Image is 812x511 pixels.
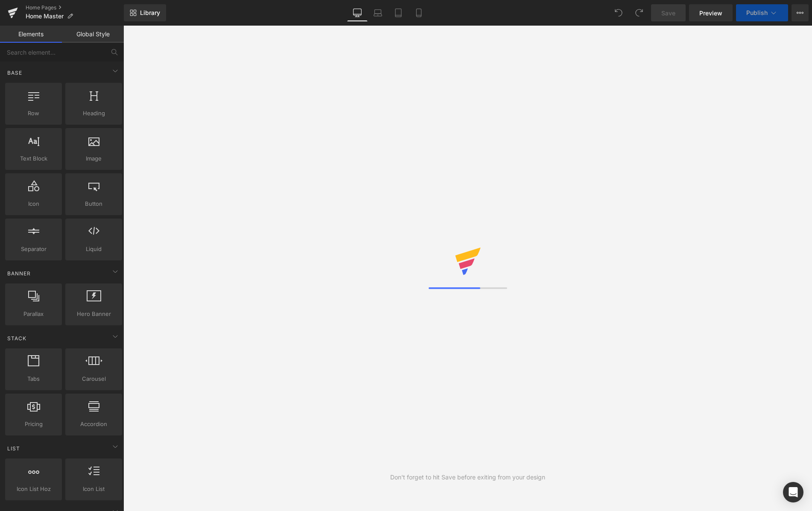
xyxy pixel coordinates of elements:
span: Row [8,109,59,118]
span: Pricing [8,420,59,429]
a: Preview [689,4,733,21]
div: Open Intercom Messenger [783,482,803,502]
span: Library [140,9,160,17]
span: Preview [699,9,722,18]
button: Undo [610,4,627,21]
span: Icon List [68,485,120,493]
span: Base [6,69,23,77]
span: Separator [8,245,59,254]
a: Laptop [368,4,388,21]
span: Button [68,199,120,208]
span: Icon List Hoz [8,485,59,493]
span: Carousel [68,374,120,383]
a: Home Pages [26,4,124,11]
button: More [792,4,809,21]
span: Image [68,154,120,163]
a: Tablet [388,4,409,21]
span: Stack [6,334,27,342]
span: Heading [68,109,120,118]
span: Save [661,9,675,18]
span: Text Block [8,154,59,163]
a: New Library [124,4,166,21]
button: Publish [736,4,788,21]
span: Parallax [8,310,59,318]
a: Desktop [347,4,368,21]
span: Liquid [68,245,120,254]
span: Accordion [68,420,120,429]
span: Icon [8,199,59,208]
span: List [6,444,21,453]
a: Mobile [409,4,429,21]
span: Banner [6,269,32,277]
button: Redo [631,4,648,21]
span: Hero Banner [68,310,120,318]
a: Global Style [62,26,124,43]
span: Home Master [26,13,64,20]
span: Tabs [8,374,59,383]
div: Don't forget to hit Save before exiting from your design [390,473,545,482]
span: Publish [746,9,768,16]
